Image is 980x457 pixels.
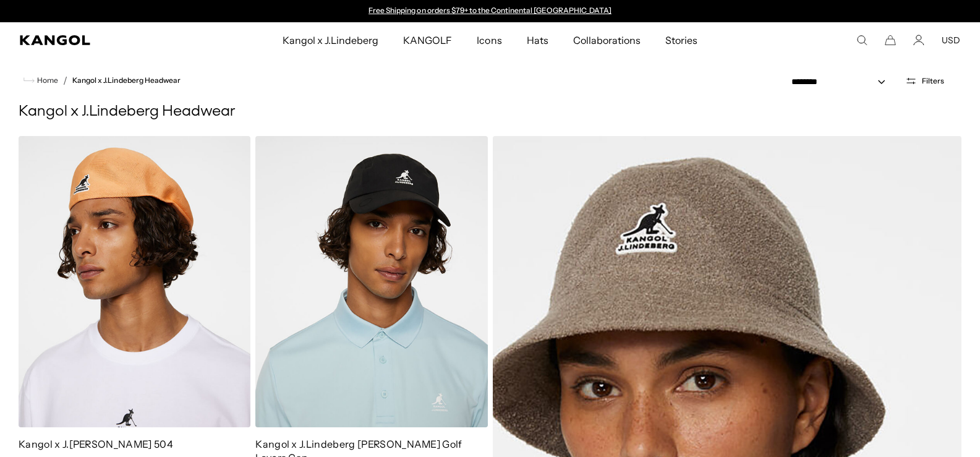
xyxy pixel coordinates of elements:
span: KANGOLF [403,22,452,58]
a: Icons [464,22,514,58]
select: Sort by: Featured [786,75,898,88]
span: Hats [527,22,548,58]
a: Kangol x J.Lindeberg [270,22,391,58]
slideshow-component: Announcement bar [363,6,618,16]
a: Kangol x J.Lindeberg Headwear [72,76,181,85]
img: Kangol x J.Lindeberg Douglas 504 [19,136,250,427]
summary: Search here [856,35,867,46]
span: Stories [665,22,697,58]
a: Kangol x J.[PERSON_NAME] 504 [19,438,173,450]
span: Kangol x J.Lindeberg [283,22,379,58]
button: USD [942,35,960,46]
a: Hats [514,22,561,58]
span: Filters [922,77,944,85]
span: Home [35,76,58,85]
a: Kangol [20,35,187,45]
span: Icons [477,22,501,58]
button: Open filters [898,75,952,87]
span: Collaborations [573,22,641,58]
button: Cart [885,35,896,46]
img: Kangol x J.Lindeberg Hudson Golf Lovers Cap [255,136,487,427]
a: KANGOLF [391,22,464,58]
div: Announcement [363,6,618,16]
li: / [58,73,67,88]
a: Account [913,35,924,46]
a: Stories [653,22,710,58]
a: Home [23,75,58,86]
div: 1 of 2 [363,6,618,16]
a: Free Shipping on orders $79+ to the Continental [GEOGRAPHIC_DATA] [369,6,611,15]
h1: Kangol x J.Lindeberg Headwear [19,103,961,121]
a: Collaborations [561,22,653,58]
